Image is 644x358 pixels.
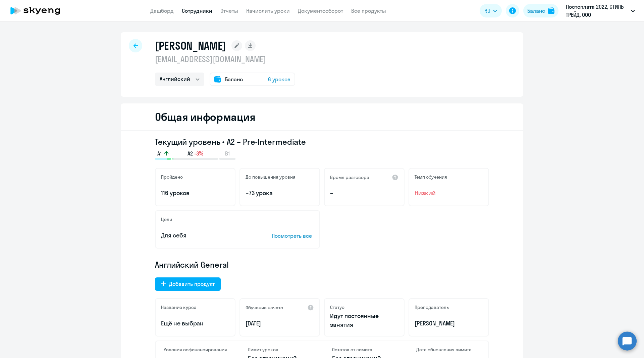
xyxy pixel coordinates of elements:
button: Добавить продукт [155,277,221,291]
button: RU [480,4,502,17]
span: Баланс [225,75,243,83]
span: -3% [194,150,203,157]
span: B1 [225,150,230,157]
p: Для себя [161,231,251,240]
h5: До повышения уровня [246,174,296,180]
p: Ещё не выбран [161,319,229,328]
p: – [330,189,398,197]
span: RU [484,7,490,15]
a: Все продукты [351,7,386,14]
span: A1 [157,150,162,157]
span: Английский General [155,259,229,270]
h5: Время разговора [330,174,369,180]
a: Сотрудники [182,7,212,14]
h4: Условия софинансирования [164,347,228,353]
span: 6 уроков [268,75,290,83]
img: balance [548,7,554,14]
a: Дашборд [150,7,174,14]
h5: Пройдено [161,174,183,180]
h2: Общая информация [155,110,255,124]
p: [EMAIL_ADDRESS][DOMAIN_NAME] [155,54,295,64]
div: Баланс [527,7,545,15]
h5: Преподаватель [415,304,449,310]
h3: Текущий уровень • A2 – Pre-Intermediate [155,136,489,147]
span: A2 [187,150,193,157]
h5: Статус [330,304,344,310]
p: [DATE] [246,319,314,328]
h5: Название курса [161,304,197,310]
h1: [PERSON_NAME] [155,39,226,52]
span: Низкий [415,189,483,197]
a: Документооборот [298,7,343,14]
a: Отчеты [220,7,238,14]
p: Посмотреть все [272,232,314,240]
h5: Обучение начато [246,305,283,311]
button: Балансbalance [523,4,558,17]
p: 116 уроков [161,189,229,197]
h4: Дата обновления лимита [416,347,480,353]
button: Постоплата 2022, СТИЛЬ ТРЕЙД, ООО [562,3,638,19]
div: Добавить продукт [169,280,215,288]
h5: Темп обучения [415,174,447,180]
h5: Цели [161,216,172,222]
h4: Остаток от лимита [332,347,396,353]
a: Начислить уроки [246,7,290,14]
p: Идут постоянные занятия [330,312,398,329]
p: [PERSON_NAME] [415,319,483,328]
p: ~73 урока [246,189,314,197]
p: Постоплата 2022, СТИЛЬ ТРЕЙД, ООО [566,3,628,19]
h4: Лимит уроков [248,347,312,353]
